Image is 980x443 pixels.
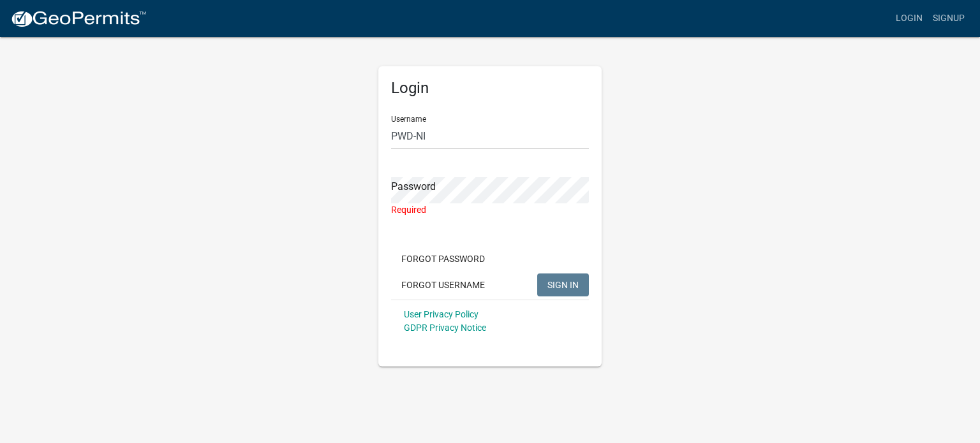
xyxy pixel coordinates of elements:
[928,6,970,31] a: Signup
[391,247,495,270] button: Forgot Password
[391,79,589,98] h5: Login
[404,309,479,319] a: User Privacy Policy
[404,323,486,333] a: GDPR Privacy Notice
[891,6,928,31] a: Login
[391,203,589,217] div: Required
[391,273,495,296] button: Forgot Username
[537,273,589,296] button: SIGN IN
[547,279,579,289] span: SIGN IN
